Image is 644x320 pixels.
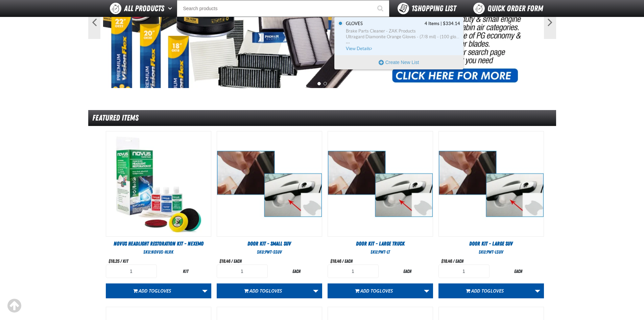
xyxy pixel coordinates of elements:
[160,268,211,275] div: kit
[441,258,452,264] span: $18.46
[249,287,282,294] span: Add to
[411,4,414,13] strong: 1
[106,283,199,298] button: Add toGloves
[342,258,343,264] span: /
[438,283,531,298] button: Add toGloves
[109,258,119,264] span: $18.25
[265,287,282,294] span: Gloves
[438,249,544,255] div: SKU:
[360,287,393,294] span: Add to
[309,283,322,298] a: More Actions
[106,131,211,236] : View Details of the Novus Headlight Restoration Kit - Nexemo
[265,249,282,255] span: PWT-SSUV
[198,283,211,298] a: More Actions
[346,40,460,42] span: ...
[154,287,171,294] span: Gloves
[344,21,460,52] a: Gloves contains 4 items. Total cost is $334.14. Click to see all items, discounts, taxes and othe...
[234,258,242,264] span: each
[217,240,322,248] a: Door Kit - Small SUV
[217,249,322,255] div: SKU:
[317,82,321,85] button: 1 of 2
[88,5,100,39] button: Previous
[106,264,157,278] input: Product Quantity
[271,268,322,275] div: each
[425,21,439,27] span: 4 Items
[411,4,456,13] span: Shopping List
[438,240,544,248] a: Door Kit - Large SUV
[344,258,353,264] span: each
[378,249,390,255] span: PWT-LT
[439,131,544,236] : View Details of the Door Kit - Large SUV
[106,240,211,248] a: Novus Headlight Restoration Kit - Nexemo
[493,268,544,275] div: each
[443,21,460,27] span: $334.14
[382,268,433,275] div: each
[356,240,405,247] span: Door Kit - Large Truck
[346,28,460,34] span: Brake Parts Cleaner - ZAK Products
[124,2,164,15] span: All Products
[334,17,463,69] div: You have 1 Shopping List. Open to view details
[217,264,268,278] input: Product Quantity
[328,283,421,298] button: Add toGloves
[151,249,173,255] span: NOVUS-HLRK
[420,283,433,298] a: More Actions
[346,34,460,40] span: Ultragard Diamonite Orange Gloves - (7/8 mil) - (100 gloves per box MIN 10 box order)
[219,258,230,264] span: $18.46
[328,131,433,236] img: Door Kit - Large Truck
[324,82,327,85] button: 2 of 2
[346,21,363,27] span: Gloves
[139,287,171,294] span: Add to
[217,283,310,298] button: Add toGloves
[247,240,291,247] span: Door Kit - Small SUV
[328,249,433,255] div: SKU:
[440,21,442,26] span: |
[438,264,490,278] input: Product Quantity
[231,258,233,264] span: /
[531,283,544,298] a: More Actions
[544,5,556,39] button: Next
[7,298,22,313] div: Scroll to the top
[469,240,513,247] span: Door Kit - Large SUV
[486,249,503,255] span: PWT-LSUV
[328,264,379,278] input: Product Quantity
[114,240,204,247] span: Novus Headlight Restoration Kit - Nexemo
[328,240,433,248] a: Door Kit - Large Truck
[455,258,463,264] span: each
[217,131,322,236] img: Door Kit - Small SUV
[487,287,504,294] span: Gloves
[330,258,341,264] span: $18.46
[335,56,463,69] button: Create New List. Opens a popup
[217,131,322,236] : View Details of the Door Kit - Small SUV
[328,131,433,236] : View Details of the Door Kit - Large Truck
[471,287,504,294] span: Add to
[376,287,393,294] span: Gloves
[88,110,556,126] div: Featured Items
[106,249,211,255] div: SKU:
[453,258,454,264] span: /
[106,131,211,236] img: Novus Headlight Restoration Kit - Nexemo
[439,131,544,236] img: Door Kit - Large SUV
[120,258,122,264] span: /
[123,258,128,264] span: kit
[346,46,373,51] span: View Details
